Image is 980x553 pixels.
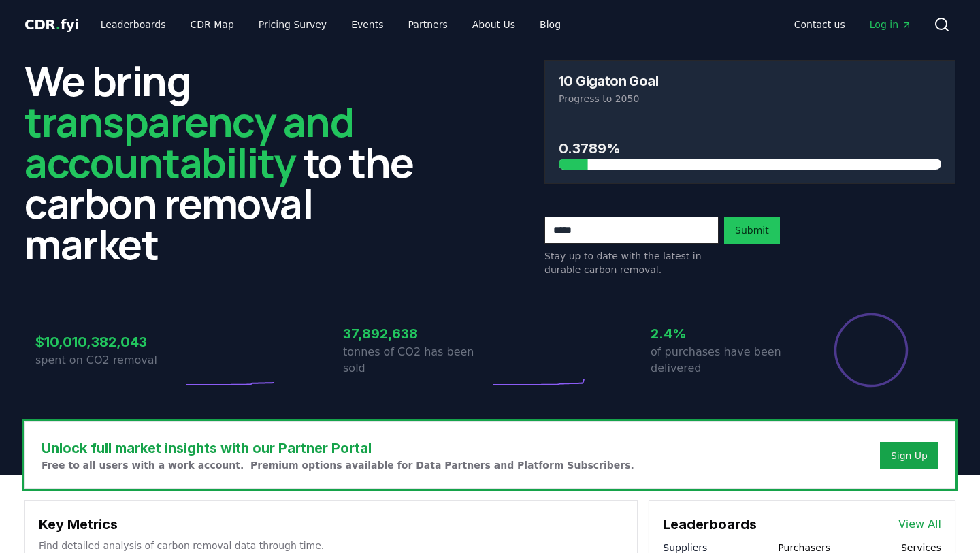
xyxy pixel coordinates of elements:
[870,18,912,31] span: Log in
[529,12,572,37] a: Blog
[343,344,490,377] p: tonnes of CO2 has been sold
[663,514,757,535] h3: Leaderboards
[24,93,353,190] span: transparency and accountability
[833,312,909,388] div: Percentage of sales delivered
[35,352,182,368] p: spent on CO2 removal
[180,12,245,37] a: CDR Map
[651,323,798,344] h3: 2.4%
[248,12,338,37] a: Pricing Survey
[559,74,658,88] h3: 10 Gigaton Goal
[783,12,856,37] a: Contact us
[559,138,941,159] h3: 0.3789%
[90,12,572,37] nav: Main
[891,449,928,462] a: Sign Up
[90,12,177,37] a: Leaderboards
[343,323,490,344] h3: 37,892,638
[24,16,79,33] span: CDR fyi
[544,249,719,276] p: Stay up to date with the latest in durable carbon removal.
[651,344,798,377] p: of purchases have been delivered
[559,92,941,106] p: Progress to 2050
[42,438,634,458] h3: Unlock full market insights with our Partner Portal
[39,514,623,535] h3: Key Metrics
[880,442,938,469] button: Sign Up
[39,539,623,552] p: Find detailed analysis of carbon removal data through time.
[724,217,780,244] button: Submit
[35,332,182,352] h3: $10,010,382,043
[859,12,923,37] a: Log in
[56,16,61,33] span: .
[340,12,394,37] a: Events
[397,12,459,37] a: Partners
[24,60,436,264] h2: We bring to the carbon removal market
[24,15,79,34] a: CDR.fyi
[461,12,526,37] a: About Us
[898,516,941,533] a: View All
[42,458,634,472] p: Free to all users with a work account. Premium options available for Data Partners and Platform S...
[783,12,923,37] nav: Main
